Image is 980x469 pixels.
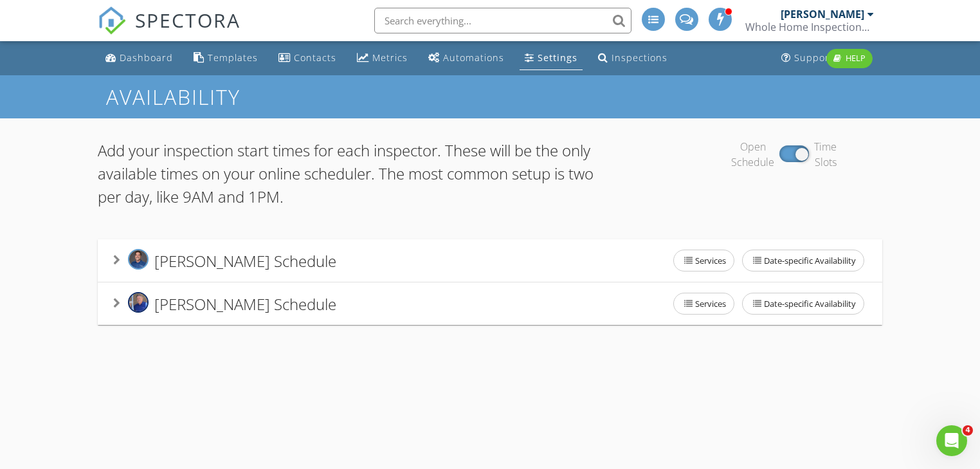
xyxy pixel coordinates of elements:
a: Automations (Advanced) [423,46,509,70]
div: [PERSON_NAME] [781,8,864,21]
iframe: Intercom live chat [936,425,967,456]
a: Support Center [776,46,875,70]
div: Templates [208,51,258,64]
input: Search everything... [374,8,631,33]
div: Contacts [294,51,336,64]
a: Metrics [352,46,413,70]
span: Date-specific Availability [743,250,864,271]
img: inespiiquet_daviddion_1682c_web_square.jpg [128,249,149,270]
a: Inspections [593,46,673,70]
div: Inspections [612,51,667,64]
span: Services [674,250,734,271]
p: Add your inspection start times for each inspector. These will be the only available times on you... [98,139,621,208]
div: Support Center [794,51,869,64]
img: The Best Home Inspection Software - Spectora [98,6,126,35]
a: Dashboard [100,46,178,70]
span: SPECTORA [135,6,240,33]
a: Contacts [273,46,341,70]
div: Automations [443,51,504,64]
span: Help [846,52,866,64]
span: Date-specific Availability [743,293,864,314]
span: 4 [963,425,973,436]
a: SPECTORA [98,17,240,44]
div: Metrics [372,51,408,64]
div: Dashboard [120,51,173,64]
div: Open Schedule [731,139,774,170]
div: Settings [538,51,577,64]
a: Settings [520,46,583,70]
a: Templates [188,46,263,70]
div: Whole Home Inspections, LLC [745,21,874,33]
span: Services [674,293,734,314]
span: [PERSON_NAME] Schedule [154,250,336,271]
span: [PERSON_NAME] Schedule [154,293,336,314]
img: image_50384385_4.jpg [128,292,149,313]
div: Time Slots [814,139,837,170]
h1: Availability [106,86,874,108]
